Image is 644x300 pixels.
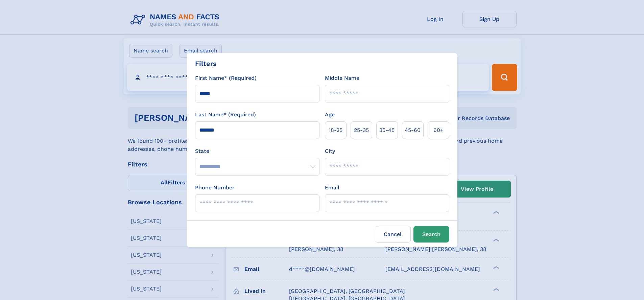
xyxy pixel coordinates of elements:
span: 35‑45 [379,126,395,134]
label: Age [325,111,335,119]
span: 25‑35 [354,126,369,134]
label: Phone Number [195,184,235,192]
button: Search [413,226,449,243]
span: 45‑60 [405,126,421,134]
label: First Name* (Required) [195,74,257,82]
label: State [195,147,319,155]
label: Email [325,184,339,192]
label: City [325,147,335,155]
label: Middle Name [325,74,359,82]
div: Filters [195,59,217,69]
span: 60+ [433,126,444,134]
span: 18‑25 [329,126,342,134]
label: Cancel [375,226,411,243]
label: Last Name* (Required) [195,111,256,119]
